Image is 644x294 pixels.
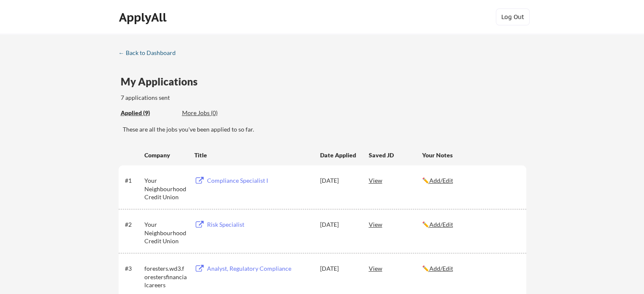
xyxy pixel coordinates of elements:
[182,109,244,118] div: These are job applications we think you'd be a good fit for, but couldn't apply you to automatica...
[496,8,530,25] button: Log Out
[422,176,519,185] div: ✏️
[194,151,312,159] div: Title
[121,77,205,87] div: My Applications
[125,264,141,273] div: #3
[125,220,141,229] div: #2
[369,261,422,276] div: View
[422,220,519,229] div: ✏️
[369,147,422,162] div: Saved JD
[207,220,312,229] div: Risk Specialist
[369,173,422,188] div: View
[144,176,187,201] div: Your Neighbourhood Credit Union
[121,93,285,102] div: 7 applications sent
[182,109,244,117] div: More Jobs (0)
[320,264,357,273] div: [DATE]
[144,264,187,289] div: foresters.wd3.forestersfinancialcareers
[320,151,357,159] div: Date Applied
[429,177,453,184] u: Add/Edit
[429,265,453,272] u: Add/Edit
[119,49,182,58] a: ← Back to Dashboard
[144,220,187,245] div: Your Neighbourhood Credit Union
[429,221,453,228] u: Add/Edit
[123,125,526,134] div: These are all the jobs you've been applied to so far.
[422,151,519,159] div: Your Notes
[121,109,176,117] div: Applied (9)
[422,264,519,273] div: ✏️
[119,50,182,56] div: ← Back to Dashboard
[207,176,312,185] div: Compliance Specialist I
[125,176,141,185] div: #1
[320,176,357,185] div: [DATE]
[369,217,422,232] div: View
[320,220,357,229] div: [DATE]
[121,109,176,118] div: These are all the jobs you've been applied to so far.
[119,10,169,25] div: ApplyAll
[207,264,312,273] div: Analyst, Regulatory Compliance
[144,151,187,159] div: Company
